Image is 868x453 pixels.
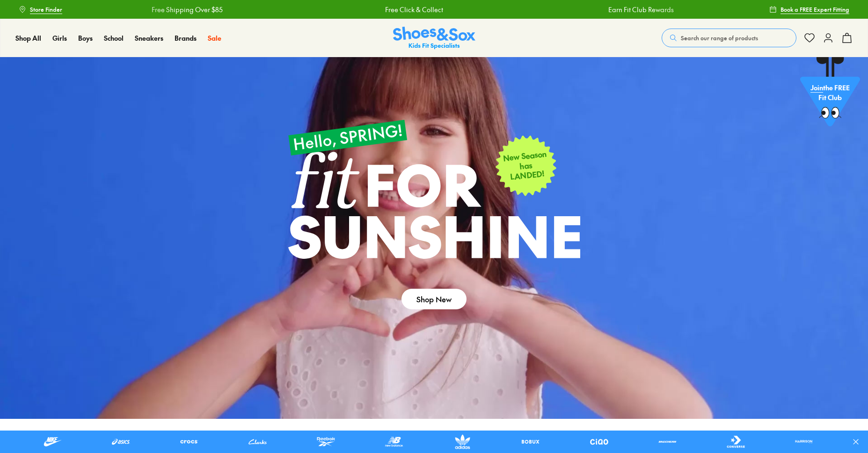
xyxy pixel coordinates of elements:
img: SNS_Logo_Responsive.svg [393,27,475,50]
a: Store Finder [19,1,62,18]
a: Boys [78,33,93,43]
a: School [104,33,124,43]
a: Sale [208,33,221,43]
span: Shop All [15,33,41,43]
span: Girls [52,33,67,43]
a: Free Click & Collect [383,5,441,15]
span: Join [810,83,823,92]
p: the FREE Fit Club [800,75,860,110]
a: Shoes & Sox [393,27,475,50]
span: School [104,33,124,43]
a: Free Shipping Over $85 [150,5,221,15]
span: Boys [78,33,93,43]
span: Brands [175,33,197,43]
span: Sale [208,33,221,43]
span: Search our range of products [681,34,758,42]
a: Earn Fit Club Rewards [606,5,672,15]
button: Search our range of products [662,29,796,47]
a: Shop All [15,33,41,43]
span: Book a FREE Expert Fitting [780,5,849,14]
a: Shop New [401,289,467,309]
a: Girls [52,33,67,43]
a: Jointhe FREE Fit Club [800,57,860,132]
a: Brands [175,33,197,43]
a: Book a FREE Expert Fitting [769,1,849,18]
a: Sneakers [135,33,163,43]
span: Sneakers [135,33,163,43]
span: Store Finder [30,5,62,14]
